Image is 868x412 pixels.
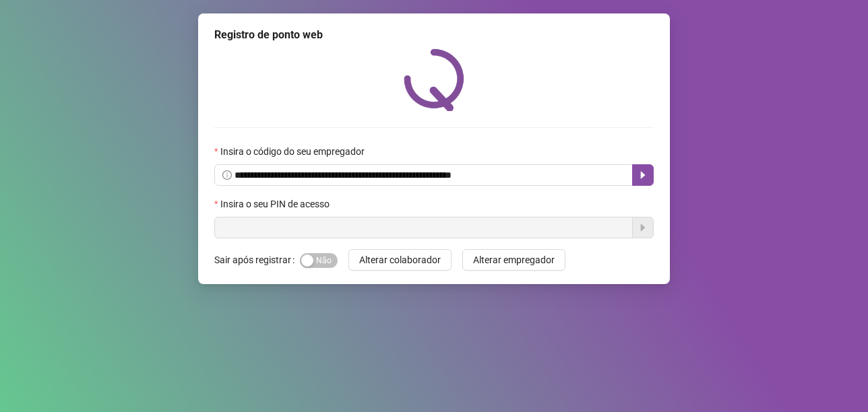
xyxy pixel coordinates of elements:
span: Alterar empregador [473,252,555,267]
label: Sair após registrar [214,249,300,271]
label: Insira o código do seu empregador [214,144,373,159]
button: Alterar empregador [462,249,565,271]
button: Alterar colaborador [348,249,452,271]
span: Alterar colaborador [359,252,441,267]
span: info-circle [222,170,232,180]
img: QRPoint [404,48,464,111]
span: caret-right [638,170,648,180]
label: Insira o seu PIN de acesso [214,197,338,211]
div: Registro de ponto web [214,27,654,43]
